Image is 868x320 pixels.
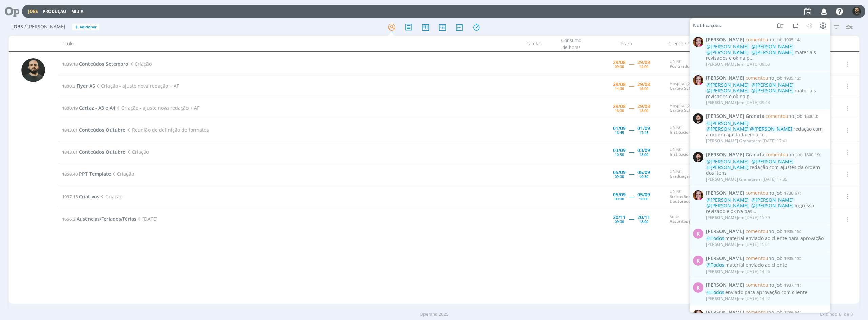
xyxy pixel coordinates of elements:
[706,229,744,234] span: [PERSON_NAME]
[613,82,626,87] div: 29/08
[24,24,65,30] span: / [PERSON_NAME]
[637,170,650,175] div: 05/09
[766,151,788,157] span: comentou
[79,127,126,133] span: Conteúdos Outubro
[79,193,99,200] span: Criativos
[706,120,749,126] span: @[PERSON_NAME]
[784,228,800,234] span: 1905.15
[746,190,768,196] span: comentou
[706,37,744,43] span: [PERSON_NAME]
[746,255,783,261] span: no Job
[693,282,703,293] div: K
[639,220,648,223] div: 18:00
[706,49,749,55] span: @[PERSON_NAME]
[751,202,794,209] span: @[PERSON_NAME]
[839,311,841,318] span: 8
[706,152,764,157] span: [PERSON_NAME] Granata
[79,149,126,155] span: Conteúdos Outubro
[706,255,827,261] span: :
[639,87,648,90] div: 16:00
[746,255,768,261] span: comentou
[62,127,78,133] span: 1843.61
[95,83,179,89] span: Criação - ajuste nova redação + AF
[637,215,650,220] div: 20/11
[706,100,738,105] span: [PERSON_NAME]
[26,9,40,14] button: Jobs
[28,8,38,14] a: Jobs
[750,126,792,132] span: @[PERSON_NAME]
[21,58,45,82] img: P
[746,308,768,315] span: comentou
[693,113,703,124] img: B
[637,148,650,153] div: 03/09
[693,229,703,239] div: K
[514,36,554,51] div: Tarefas
[43,8,66,14] a: Produção
[129,61,152,67] span: Criação
[706,290,827,295] div: enviado para aprovação com cliente
[852,5,861,17] button: P
[706,164,749,170] span: @[PERSON_NAME]
[706,262,724,268] span: @Todos
[670,189,739,204] div: UNISC
[706,75,827,81] span: :
[77,216,136,222] span: Ausências/Feriados/Férias
[670,173,719,179] a: Graduação de Verão 2026
[706,152,827,157] span: :
[664,36,742,51] div: Cliente / Projeto
[706,309,827,315] span: :
[62,127,126,133] a: 1843.61Conteúdos Outubro
[751,158,794,165] span: @[PERSON_NAME]
[670,194,721,204] a: Stricto Sensu - Mestrado e Doutorado 25/26
[588,36,664,51] div: Prazo
[79,171,111,177] span: PPT Template
[639,153,648,156] div: 18:00
[706,242,770,247] div: em [DATE] 15:01
[639,175,648,178] div: 10:30
[706,269,738,274] span: [PERSON_NAME]
[706,190,744,196] span: [PERSON_NAME]
[613,192,626,197] div: 05/09
[804,151,820,157] span: 1800.19
[751,49,794,55] span: @[PERSON_NAME]
[62,149,126,155] a: 1843.61Conteúdos Outubro
[746,228,768,234] span: comentou
[766,151,803,157] span: no Job
[62,61,129,67] a: 1839.18Conteúdos Setembro
[615,220,624,223] div: 09:00
[639,65,648,68] div: 14:00
[62,216,75,222] span: 1656.2
[79,105,115,111] span: Cartaz - A3 e A4
[746,36,768,43] span: comentou
[706,282,827,288] span: :
[615,153,624,156] div: 10:30
[670,214,739,224] div: Sobe
[62,83,95,89] a: 1800.3Flyer A5
[670,147,739,157] div: UNISC
[62,105,115,111] a: 1800.19Cartaz - A3 e A4
[126,149,149,155] span: Criação
[41,9,68,14] button: Produção
[706,159,827,176] div: redação com ajustes da ordem dos itens
[751,87,794,94] span: @[PERSON_NAME]
[79,61,129,67] span: Conteúdos Setembro
[706,82,749,88] span: @[PERSON_NAME]
[706,176,755,182] span: [PERSON_NAME] Granata
[706,158,749,165] span: @[PERSON_NAME]
[746,282,783,288] span: no Job
[746,74,768,81] span: comentou
[637,192,650,197] div: 05/09
[613,60,626,65] div: 29/08
[706,138,787,143] div: em [DATE] 17:41
[693,309,703,319] img: B
[670,81,739,91] div: Hospital [GEOGRAPHIC_DATA]
[706,309,744,315] span: [PERSON_NAME]
[62,149,78,155] span: 1843.61
[706,61,738,67] span: [PERSON_NAME]
[706,235,827,241] div: material enviado ao cliente para aprovação
[637,60,650,65] div: 29/08
[693,255,703,265] div: K
[693,37,703,47] img: B
[706,44,827,61] div: materiais revisados e ok na p...
[706,75,744,81] span: [PERSON_NAME]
